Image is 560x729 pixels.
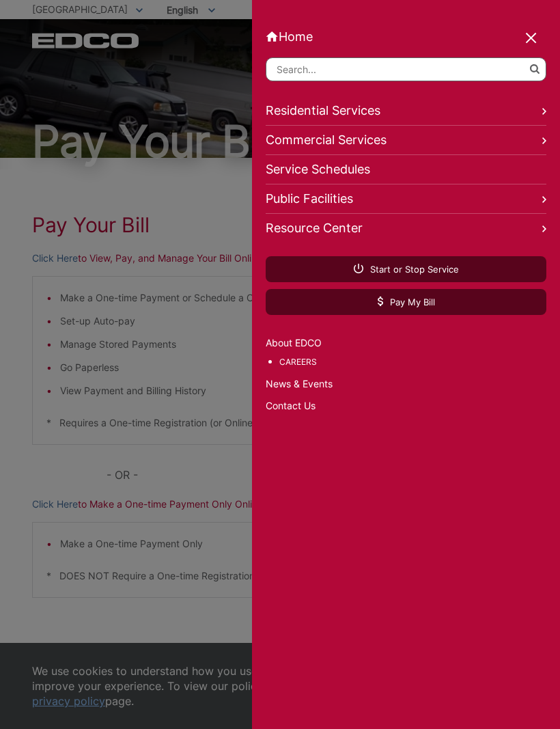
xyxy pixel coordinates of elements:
a: Service Schedules [266,155,546,184]
span: Pay My Bill [378,296,435,308]
input: Search [266,57,546,81]
a: News & Events [266,376,546,391]
a: Residential Services [266,96,546,126]
a: Home [266,29,546,44]
span: Start or Stop Service [354,263,459,275]
a: Resource Center [266,214,546,243]
a: Start or Stop Service [266,256,546,282]
a: Commercial Services [266,126,546,155]
a: Careers [279,355,546,370]
a: Pay My Bill [266,289,546,315]
a: Contact Us [266,398,546,413]
a: About EDCO [266,335,546,350]
a: Public Facilities [266,184,546,214]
